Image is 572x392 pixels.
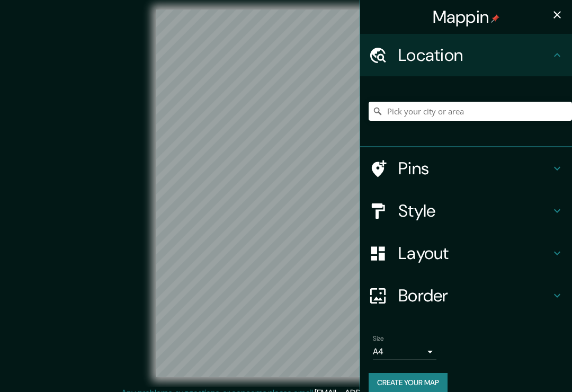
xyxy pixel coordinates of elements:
input: Pick your city or area [369,102,572,121]
h4: Pins [398,158,551,179]
img: pin-icon.png [491,14,499,23]
h4: Location [398,44,551,66]
div: Style [360,190,572,232]
canvas: Map [156,10,416,377]
div: Border [360,274,572,317]
label: Size [373,334,384,343]
div: A4 [373,343,436,360]
div: Layout [360,232,572,274]
h4: Border [398,285,551,306]
h4: Layout [398,243,551,264]
div: Pins [360,147,572,190]
div: Location [360,34,572,76]
h4: Style [398,200,551,221]
h4: Mappin [433,6,500,28]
